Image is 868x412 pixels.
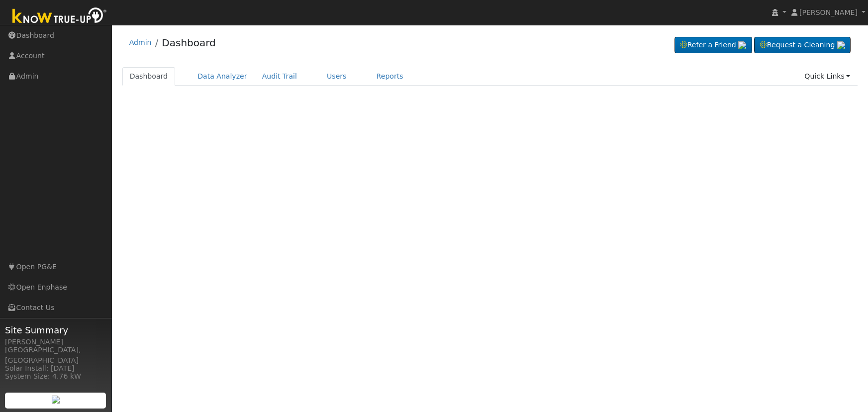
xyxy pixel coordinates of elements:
[162,37,216,49] a: Dashboard
[129,38,152,46] a: Admin
[5,337,106,347] div: [PERSON_NAME]
[754,37,851,54] a: Request a Cleaning
[52,396,60,404] img: retrieve
[190,67,255,86] a: Data Analyzer
[797,67,858,86] a: Quick Links
[319,67,354,86] a: Users
[675,37,752,54] a: Refer a Friend
[5,363,106,374] div: Solar Install: [DATE]
[369,67,411,86] a: Reports
[122,67,176,86] a: Dashboard
[837,41,845,49] img: retrieve
[255,67,304,86] a: Audit Trail
[799,8,858,16] span: [PERSON_NAME]
[738,41,746,49] img: retrieve
[7,5,112,28] img: Know True-Up
[5,345,106,366] div: [GEOGRAPHIC_DATA], [GEOGRAPHIC_DATA]
[5,371,106,382] div: System Size: 4.76 kW
[5,323,106,337] span: Site Summary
